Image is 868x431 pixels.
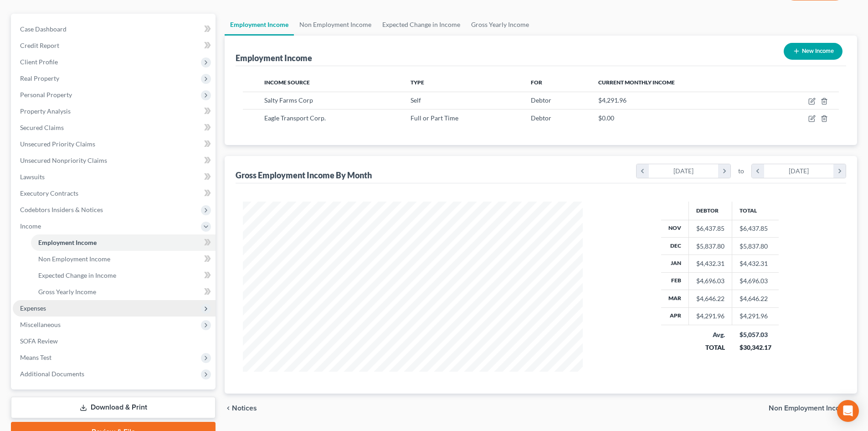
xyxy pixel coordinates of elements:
[598,114,614,122] span: $0.00
[661,255,689,272] th: Jan
[531,96,551,104] span: Debtor
[20,140,95,148] span: Unsecured Priority Claims
[38,255,110,263] span: Non Employment Income
[20,321,61,328] span: Miscellaneous
[20,91,72,99] span: Personal Property
[225,405,232,412] i: chevron_left
[696,276,724,286] div: $4,696.03
[20,173,45,181] span: Lawsuits
[769,405,857,412] button: Non Employment Income chevron_right
[13,152,216,169] a: Unsecured Nonpriority Claims
[411,96,421,104] span: Self
[661,220,689,237] th: Nov
[637,164,649,178] i: chevron_left
[225,405,257,412] button: chevron_left Notices
[20,74,59,82] span: Real Property
[696,330,725,339] div: Avg.
[732,307,779,325] td: $4,291.96
[31,267,216,284] a: Expected Change in Income
[31,284,216,300] a: Gross Yearly Income
[689,202,732,220] th: Debtor
[732,202,779,220] th: Total
[13,169,216,185] a: Lawsuits
[264,79,310,86] span: Income Source
[833,164,846,178] i: chevron_right
[20,189,78,197] span: Executory Contracts
[20,156,107,164] span: Unsecured Nonpriority Claims
[20,337,58,345] span: SOFA Review
[20,206,103,213] span: Codebtors Insiders & Notices
[718,164,730,178] i: chevron_right
[38,288,96,296] span: Gross Yearly Income
[20,58,58,66] span: Client Profile
[236,52,312,63] div: Employment Income
[696,343,725,352] div: TOTAL
[264,114,326,122] span: Eagle Transport Corp.
[696,224,724,233] div: $6,437.85
[649,164,719,178] div: [DATE]
[740,343,771,352] div: $30,342.17
[236,170,372,181] div: Gross Employment Income By Month
[531,114,551,122] span: Debtor
[294,14,377,36] a: Non Employment Income
[13,21,216,37] a: Case Dashboard
[661,272,689,290] th: Feb
[13,136,216,152] a: Unsecured Priority Claims
[31,251,216,267] a: Non Employment Income
[752,164,764,178] i: chevron_left
[38,271,116,279] span: Expected Change in Income
[661,237,689,254] th: Dec
[20,107,71,115] span: Property Analysis
[232,405,257,412] span: Notices
[661,307,689,325] th: Apr
[769,405,850,412] span: Non Employment Income
[20,370,84,378] span: Additional Documents
[11,397,216,418] a: Download & Print
[764,164,834,178] div: [DATE]
[225,14,294,36] a: Employment Income
[13,103,216,119] a: Property Analysis
[598,96,627,104] span: $4,291.96
[740,330,771,339] div: $5,057.03
[784,43,842,60] button: New Income
[732,220,779,237] td: $6,437.85
[20,304,46,312] span: Expenses
[466,14,534,36] a: Gross Yearly Income
[20,222,41,230] span: Income
[13,37,216,54] a: Credit Report
[20,124,64,131] span: Secured Claims
[38,239,97,246] span: Employment Income
[264,96,313,104] span: Salty Farms Corp
[732,290,779,307] td: $4,646.22
[411,79,424,86] span: Type
[696,259,724,268] div: $4,432.31
[696,294,724,303] div: $4,646.22
[20,353,51,361] span: Means Test
[696,242,724,251] div: $5,837.80
[661,290,689,307] th: Mar
[837,400,859,422] div: Open Intercom Messenger
[20,42,59,49] span: Credit Report
[732,255,779,272] td: $4,432.31
[411,114,458,122] span: Full or Part Time
[732,272,779,290] td: $4,696.03
[31,234,216,251] a: Employment Income
[696,312,724,321] div: $4,291.96
[13,119,216,136] a: Secured Claims
[20,25,67,33] span: Case Dashboard
[531,79,542,86] span: For
[377,14,466,36] a: Expected Change in Income
[598,79,675,86] span: Current Monthly Income
[13,333,216,349] a: SOFA Review
[738,166,744,176] span: to
[13,185,216,202] a: Executory Contracts
[732,237,779,254] td: $5,837.80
